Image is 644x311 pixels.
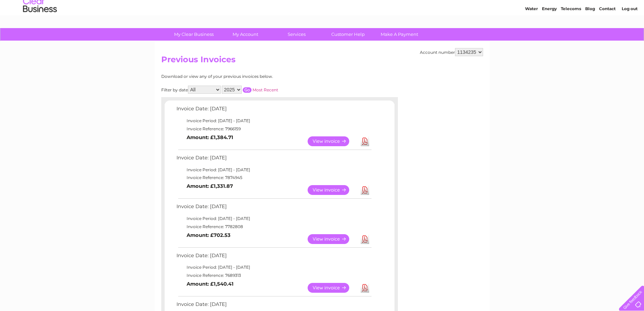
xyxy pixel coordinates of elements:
[163,4,482,33] div: Clear Business is a trading name of Verastar Limited (registered in [GEOGRAPHIC_DATA] No. 3667643...
[161,55,483,68] h2: Previous Invoices
[308,185,357,195] a: View
[175,263,373,271] td: Invoice Period: [DATE] - [DATE]
[361,185,369,195] a: Download
[525,29,538,34] a: Water
[308,283,357,293] a: View
[561,29,581,34] a: Telecoms
[161,86,339,94] div: Filter by date
[308,136,357,146] a: View
[23,18,57,38] img: logo.png
[175,104,373,117] td: Invoice Date: [DATE]
[361,234,369,244] a: Download
[175,251,373,264] td: Invoice Date: [DATE]
[187,183,233,189] b: Amount: £1,331.87
[187,281,234,287] b: Amount: £1,540.41
[175,223,373,231] td: Invoice Reference: 7782808
[361,136,369,146] a: Download
[175,271,373,280] td: Invoice Reference: 7689313
[420,48,483,56] div: Account number
[161,74,339,79] div: Download or view any of your previous invoices below.
[269,28,325,41] a: Services
[175,215,373,223] td: Invoice Period: [DATE] - [DATE]
[187,134,233,140] b: Amount: £1,384.71
[542,29,557,34] a: Energy
[320,28,376,41] a: Customer Help
[585,29,595,34] a: Blog
[187,232,231,238] b: Amount: £702.53
[166,28,222,41] a: My Clear Business
[175,202,373,215] td: Invoice Date: [DATE]
[175,174,373,182] td: Invoice Reference: 7874945
[175,117,373,125] td: Invoice Period: [DATE] - [DATE]
[599,29,616,34] a: Contact
[361,283,369,293] a: Download
[253,87,278,92] a: Most Recent
[308,234,357,244] a: View
[175,153,373,166] td: Invoice Date: [DATE]
[622,29,638,34] a: Log out
[175,166,373,174] td: Invoice Period: [DATE] - [DATE]
[217,28,273,41] a: My Account
[372,28,427,41] a: Make A Payment
[517,3,563,12] a: 0333 014 3131
[175,125,373,133] td: Invoice Reference: 7966159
